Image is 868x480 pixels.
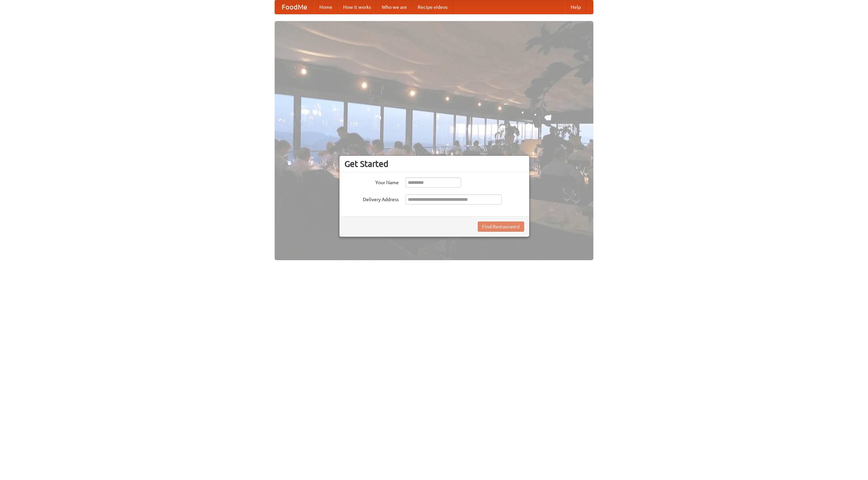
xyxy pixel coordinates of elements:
label: Delivery Address [344,194,399,203]
button: Find Restaurants! [478,222,524,232]
h3: Get Started [344,159,524,169]
a: Help [565,0,586,14]
a: Who we are [376,0,412,14]
a: FoodMe [275,0,314,14]
label: Your Name [344,177,399,186]
a: Recipe videos [412,0,453,14]
a: How it works [338,0,376,14]
a: Home [314,0,338,14]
